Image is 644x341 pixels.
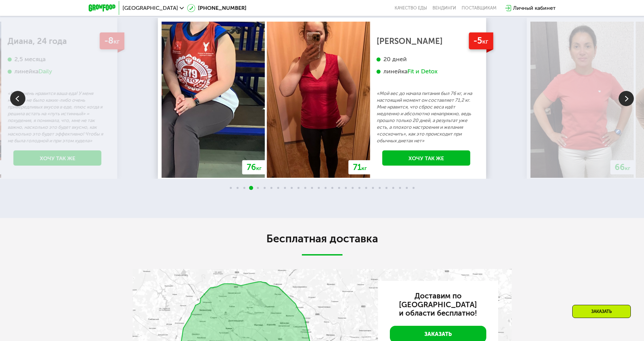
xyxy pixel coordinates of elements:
div: Диана, 24 года [8,38,107,45]
a: [PHONE_NUMBER] [187,4,246,12]
span: кг [482,38,488,45]
h2: Бесплатная доставка [133,232,512,245]
span: кг [113,38,119,45]
img: Slide right [619,91,634,106]
div: 66 [610,160,635,174]
p: «Мне очень нравится ваша еда! У меня никогда не было каких-либо очень привередливых вкусов в еде,... [8,90,107,144]
a: Хочу так же [14,150,102,166]
a: Вендинги [432,5,456,11]
span: кг [625,165,630,171]
div: 76 [242,160,266,174]
span: кг [256,165,262,171]
p: «Мой вес до начала питания был 76 кг, и на настоящий момент он составляет 71,2 кг. Мне нравится, ... [377,90,476,144]
div: -5 [469,32,493,50]
div: Заказать [572,305,631,318]
div: 71 [349,160,371,174]
div: Личный кабинет [513,4,556,12]
a: Качество еды [395,5,427,11]
div: -8 [99,32,124,50]
img: Slide left [10,91,25,106]
div: Daily [39,68,52,75]
div: Fit и Detox [407,68,438,75]
div: [PERSON_NAME] [377,38,476,45]
h3: Доставим по [GEOGRAPHIC_DATA] и области бесплатно! [390,292,486,318]
a: Хочу так же [382,150,470,166]
div: поставщикам [462,5,496,11]
span: [GEOGRAPHIC_DATA] [123,5,178,11]
div: 20 дней [377,55,476,63]
div: линейка [8,68,107,75]
div: 2,5 месяца [8,55,107,63]
div: линейка [377,68,476,75]
span: кг [361,165,367,171]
